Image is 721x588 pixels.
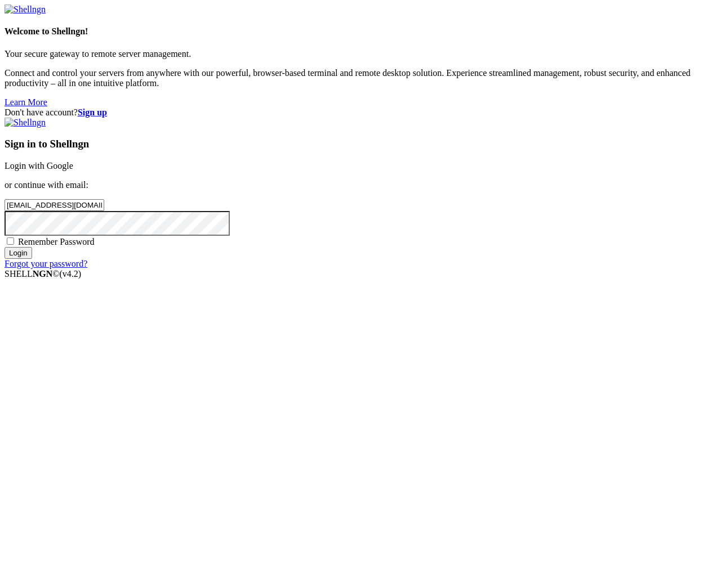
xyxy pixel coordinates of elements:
[33,269,53,279] b: NGN
[7,237,14,245] input: Remember Password
[5,97,47,107] a: Learn More
[5,269,81,279] span: SHELL ©
[5,26,716,37] h4: Welcome to Shellngn!
[5,138,716,150] h3: Sign in to Shellngn
[18,237,95,246] span: Remember Password
[5,247,32,259] input: Login
[5,180,716,190] p: or continue with email:
[60,269,82,279] span: 4.2.0
[5,68,716,88] p: Connect and control your servers from anywhere with our powerful, browser-based terminal and remo...
[78,107,107,117] a: Sign up
[5,49,716,59] p: Your secure gateway to remote server management.
[5,259,87,268] a: Forgot your password?
[5,161,73,170] a: Login with Google
[5,118,46,128] img: Shellngn
[5,107,716,118] div: Don't have account?
[5,199,104,211] input: Email address
[5,5,46,15] img: Shellngn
